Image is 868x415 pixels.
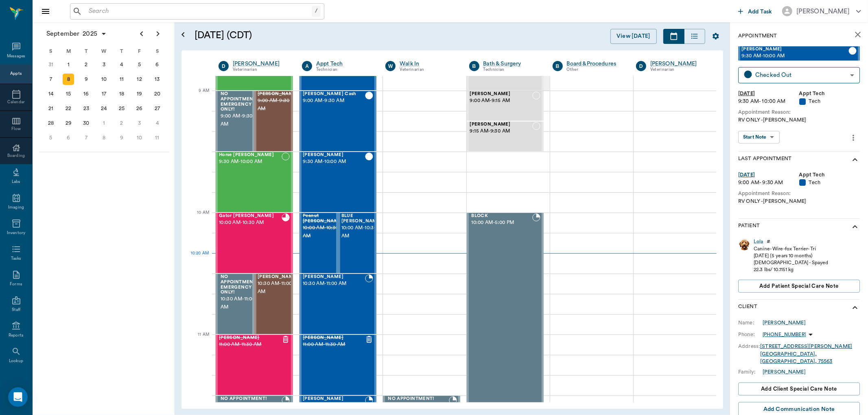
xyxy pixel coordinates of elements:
[12,307,20,313] div: Staff
[221,91,258,112] span: NO APPOINTMENT! EMERGENCY ONLY!
[45,117,57,129] div: Sunday, September 28, 2025
[81,132,92,143] div: Tuesday, October 7, 2025
[188,209,209,229] div: 10 AM
[754,246,828,252] div: Canine - Wire-fox Terrier - Tri
[221,295,258,311] span: 10:30 AM - 11:00 AM
[148,45,166,57] div: S
[63,74,74,85] div: Today, Monday, September 8, 2025
[470,97,532,105] span: 9:00 AM - 9:15 AM
[258,91,298,97] span: [PERSON_NAME]
[131,45,149,57] div: F
[258,280,298,296] span: 10:30 AM - 11:00 AM
[754,252,828,259] div: [DATE] (5 years 10 months)
[45,59,57,70] div: Sunday, August 31, 2025
[741,52,848,60] span: 9:30 AM - 10:00 AM
[738,155,791,165] p: Last Appointment
[567,60,624,68] a: Board &Procedures
[221,274,258,295] span: NO APPOINTMENT! EMERGENCY ONLY!
[799,171,860,179] div: Appt Tech
[799,90,860,98] div: Appt Tech
[300,335,376,395] div: CANCELED, 11:00 AM - 11:30 AM
[743,133,767,142] div: Start Note
[796,7,850,16] div: [PERSON_NAME]
[400,60,457,68] div: Walk In
[483,60,540,68] a: Bath & Surgery
[467,121,544,152] div: NOT_CONFIRMED, 9:15 AM - 9:30 AM
[636,61,646,71] div: D
[341,224,382,240] span: 10:00 AM - 10:30 AM
[754,238,763,245] div: Lola
[303,274,365,280] span: [PERSON_NAME]
[553,61,563,71] div: B
[188,87,209,107] div: 9 AM
[850,303,860,313] svg: show more
[738,171,799,179] div: [DATE]
[219,61,229,71] div: D
[738,198,860,205] div: RV ONLY -[PERSON_NAME]
[388,402,448,410] span: 11:30 AM - 12:00 PM
[11,256,21,262] div: Tasks
[472,219,532,227] span: 10:00 AM - 5:00 PM
[763,319,806,326] a: [PERSON_NAME]
[12,179,20,185] div: Labs
[45,132,57,143] div: Sunday, October 5, 2025
[151,103,163,114] div: Saturday, September 27, 2025
[81,28,99,39] span: 2025
[650,60,707,68] a: [PERSON_NAME]
[470,127,532,135] span: 9:15 AM - 9:30 AM
[37,3,54,20] button: Close drawer
[151,88,163,100] div: Saturday, September 20, 2025
[7,230,25,236] div: Inventory
[738,343,760,350] div: Address:
[472,213,532,219] span: BLOCK
[151,74,163,85] div: Saturday, September 13, 2025
[754,266,828,273] div: 22.3 lbs / 10.1151 kg
[316,60,373,68] a: Appt Tech
[303,213,343,224] span: Peanut [PERSON_NAME]
[81,88,92,100] div: Tuesday, September 16, 2025
[134,59,145,70] div: Friday, September 5, 2025
[738,116,860,124] div: RV ONLY -[PERSON_NAME]
[738,222,760,232] p: Patient
[341,213,382,224] span: BLUE [PERSON_NAME]
[178,19,188,50] button: Open calendar
[98,88,110,100] div: Wednesday, September 17, 2025
[63,88,74,100] div: Monday, September 15, 2025
[216,213,293,274] div: READY_TO_CHECKOUT, 10:00 AM - 10:30 AM
[300,274,376,335] div: BOOKED, 10:30 AM - 11:00 AM
[219,335,282,341] span: [PERSON_NAME]
[116,132,127,143] div: Thursday, October 9, 2025
[216,335,293,395] div: CANCELED, 11:00 AM - 11:30 AM
[216,274,254,335] div: BOOKED, 10:30 AM - 11:00 AM
[312,6,321,17] div: /
[850,26,866,43] button: close
[799,179,860,187] div: Tech
[98,132,110,143] div: Wednesday, October 8, 2025
[116,103,127,114] div: Thursday, September 25, 2025
[95,45,113,57] div: W
[233,66,290,73] div: Veterinarian
[303,396,365,402] span: [PERSON_NAME]
[150,26,166,42] button: Next page
[738,238,750,250] img: Profile Image
[8,387,28,407] div: Open Intercom Messenger
[303,402,365,410] span: 11:30 AM - 12:00 PM
[98,117,110,129] div: Wednesday, October 1, 2025
[45,74,57,85] div: Sunday, September 7, 2025
[258,97,298,113] span: 9:00 AM - 9:30 AM
[98,59,110,70] div: Wednesday, September 3, 2025
[216,152,293,213] div: NOT_CONFIRMED, 9:30 AM - 10:00 AM
[113,45,131,57] div: T
[303,335,365,341] span: [PERSON_NAME]
[63,117,74,129] div: Monday, September 29, 2025
[116,88,127,100] div: Thursday, September 18, 2025
[85,6,312,17] input: Search
[738,90,799,98] div: [DATE]
[45,88,57,100] div: Sunday, September 14, 2025
[221,402,282,410] span: 11:30 AM - 12:00 PM
[850,155,860,165] svg: show more
[738,382,860,395] button: Add client Special Care Note
[738,331,763,338] div: Phone:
